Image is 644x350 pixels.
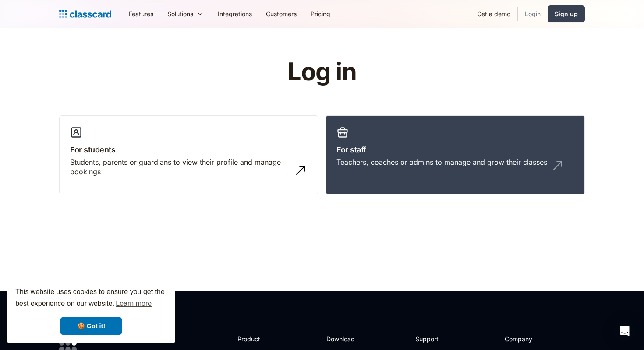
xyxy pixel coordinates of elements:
[259,4,304,24] a: Customers
[505,334,563,343] h2: Company
[114,297,153,310] a: learn more about cookies
[304,4,337,24] a: Pricing
[237,334,284,343] h2: Product
[122,4,160,24] a: Features
[183,59,461,86] h1: Log in
[70,144,308,156] h3: For students
[336,144,574,156] h3: For staff
[59,115,318,195] a: For studentsStudents, parents or guardians to view their profile and manage bookings
[548,5,585,22] a: Sign up
[518,4,548,24] a: Login
[336,157,547,167] div: Teachers, coaches or admins to manage and grow their classes
[60,317,122,335] a: dismiss cookie message
[7,278,175,343] div: cookieconsent
[614,320,635,341] div: Open Intercom Messenger
[167,9,193,18] div: Solutions
[326,115,585,195] a: For staffTeachers, coaches or admins to manage and grow their classes
[70,157,290,177] div: Students, parents or guardians to view their profile and manage bookings
[211,4,259,24] a: Integrations
[326,334,362,343] h2: Download
[415,334,451,343] h2: Support
[59,8,111,20] a: Logo
[555,9,578,18] div: Sign up
[160,4,211,24] div: Solutions
[15,287,167,310] span: This website uses cookies to ensure you get the best experience on our website.
[470,4,517,24] a: Get a demo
